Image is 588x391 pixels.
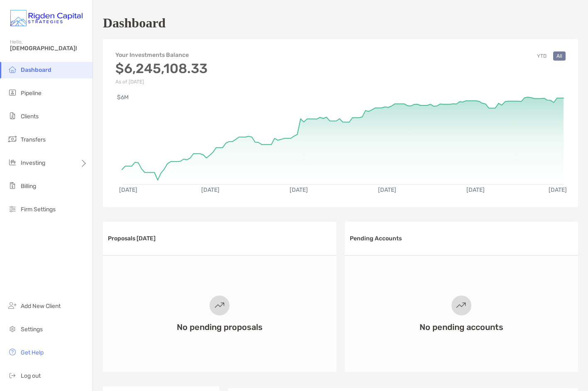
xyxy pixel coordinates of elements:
text: [DATE] [290,186,308,193]
img: transfers icon [7,134,17,144]
text: $6M [117,94,129,100]
img: billing icon [7,181,17,191]
span: Clients [21,113,39,120]
h3: Pending Accounts [350,235,402,242]
span: Get Help [21,349,44,356]
img: add_new_client icon [7,301,17,310]
img: get-help icon [7,347,17,357]
text: [DATE] [119,186,137,193]
span: Pipeline [21,90,41,97]
span: Log out [21,372,41,379]
p: As of [DATE] [115,79,207,85]
h3: No pending proposals [177,322,263,332]
span: Firm Settings [21,206,56,213]
img: clients icon [7,111,17,121]
img: firm-settings icon [7,204,17,214]
h4: Your Investments Balance [115,51,207,59]
span: Investing [21,159,45,166]
img: dashboard icon [7,64,17,74]
h3: No pending accounts [420,322,503,332]
img: Zoe Logo [10,3,83,33]
img: investing icon [7,157,17,167]
h1: Dashboard [103,15,166,31]
text: [DATE] [466,186,485,193]
img: pipeline icon [7,88,17,98]
img: logout icon [7,370,17,380]
button: YTD [534,51,550,61]
span: Billing [21,183,36,190]
span: Settings [21,326,43,333]
span: Add New Client [21,303,61,310]
text: [DATE] [549,186,567,193]
text: [DATE] [378,186,396,193]
img: settings icon [7,324,17,334]
h3: Proposals [DATE] [108,235,156,242]
h3: $6,245,108.33 [115,61,207,76]
text: [DATE] [201,186,220,193]
span: [DEMOGRAPHIC_DATA]! [10,45,88,52]
span: Transfers [21,136,46,143]
span: Dashboard [21,66,51,73]
button: All [553,51,566,61]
